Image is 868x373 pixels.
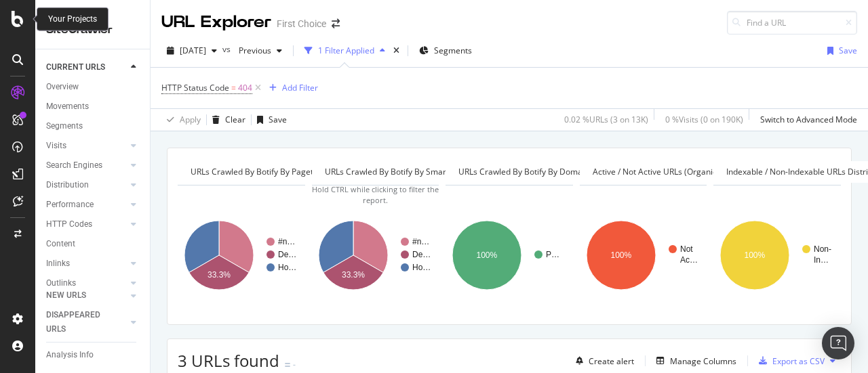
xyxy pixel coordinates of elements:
div: NEW URLS [46,288,86,303]
svg: A chart. [312,196,437,314]
button: 1 Filter Applied [299,40,391,62]
div: Switch to Advanced Mode [760,114,857,125]
div: arrow-right-arrow-left [332,19,340,28]
text: Non- [814,244,831,254]
div: Clear [225,114,245,125]
text: Ho… [412,263,431,272]
div: Apply [180,114,201,125]
span: Hold CTRL while clicking to filter the report. [312,184,439,205]
div: URL Explorer [161,11,271,34]
text: In… [814,255,829,265]
div: - [293,359,296,370]
div: First Choice [277,17,326,30]
text: #n… [278,237,295,246]
text: 100% [477,250,498,260]
div: Inlinks [46,257,70,271]
a: Visits [46,139,127,153]
span: URLs Crawled By Botify By smartlink [325,166,462,177]
div: CURRENT URLS [46,60,105,74]
text: Ho… [278,263,296,272]
div: Performance [46,198,94,212]
text: P… [546,250,559,259]
span: 2025 Oct. 2nd [180,45,206,56]
span: URLs Crawled By Botify By pagetype [191,166,327,177]
svg: A chart. [713,196,839,314]
text: 100% [610,250,631,260]
h4: Active / Not Active URLs [590,161,756,183]
input: Find a URL [727,11,857,35]
img: Equal [285,363,290,367]
a: NEW URLS [46,288,127,303]
div: Overview [46,80,79,94]
span: 3 URLs found [178,349,279,372]
a: Content [46,237,140,251]
text: De… [412,250,431,259]
div: Search Engines [46,158,102,173]
div: Manage Columns [670,355,736,367]
text: Ac… [680,255,698,265]
svg: A chart. [446,196,571,314]
text: 33.3% [208,270,231,280]
div: Distribution [46,178,89,192]
a: CURRENT URLS [46,60,127,74]
button: Save [252,109,287,131]
a: Movements [46,100,140,114]
div: Outlinks [46,276,76,290]
div: Analysis Info [46,348,94,362]
button: Clear [207,109,245,131]
a: Outlinks [46,276,127,290]
span: Segments [434,45,472,56]
span: = [231,82,236,93]
button: Segments [414,40,477,62]
div: Movements [46,100,89,114]
div: times [391,44,402,58]
span: Previous [233,45,271,56]
button: Previous [233,40,288,62]
text: Not [680,244,693,254]
a: DISAPPEARED URLS [46,308,127,336]
a: Overview [46,80,140,94]
div: 0.02 % URLs ( 3 on 13K ) [564,114,648,125]
button: Save [822,40,857,62]
span: 404 [238,79,252,97]
div: Open Intercom Messenger [822,327,854,359]
span: HTTP Status Code [161,82,229,93]
button: [DATE] [161,40,222,62]
a: HTTP Codes [46,217,127,232]
button: Add Filter [264,80,318,96]
span: Active / Not Active URLs (organic - all) [593,166,736,177]
h4: URLs Crawled By Botify By pagetype [188,161,347,183]
a: Performance [46,198,127,212]
button: Create alert [570,350,634,372]
a: Inlinks [46,257,127,271]
div: Segments [46,119,83,133]
button: Apply [161,109,201,131]
div: Export as CSV [772,355,825,367]
a: Distribution [46,178,127,192]
a: Analysis Info [46,348,140,362]
div: HTTP Codes [46,217,92,232]
h4: URLs Crawled By Botify By domain [456,161,610,183]
svg: A chart. [580,196,705,314]
div: Save [839,45,857,56]
text: 100% [745,250,766,260]
div: 1 Filter Applied [318,45,374,56]
a: Search Engines [46,158,127,173]
button: Export as CSV [753,350,825,372]
span: vs [222,43,233,55]
text: 33.3% [342,270,365,280]
div: Create alert [589,355,634,367]
button: Switch to Advanced Mode [755,109,857,131]
span: URLs Crawled By Botify By domain [458,166,589,177]
svg: A chart. [178,196,303,314]
h4: URLs Crawled By Botify By smartlink [322,161,482,183]
div: Add Filter [282,82,318,93]
text: De… [278,250,296,259]
div: 0 % Visits ( 0 on 190K ) [665,114,743,125]
text: #n… [412,237,429,246]
a: Segments [46,119,140,133]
